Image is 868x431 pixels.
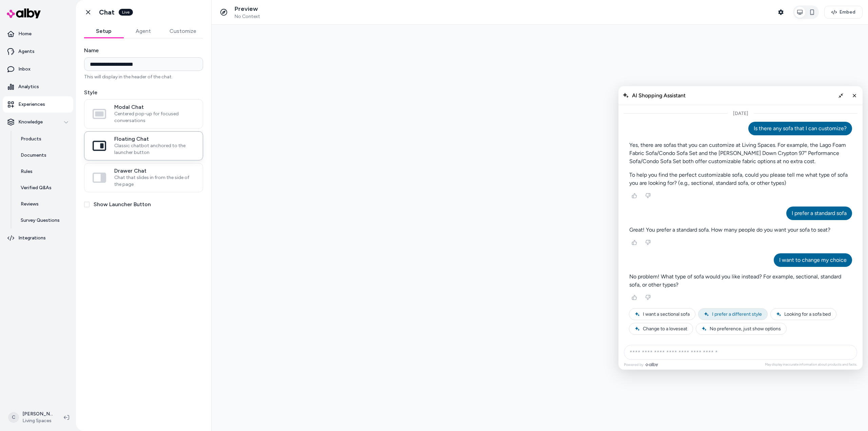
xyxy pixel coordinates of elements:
[163,24,203,38] button: Customize
[114,168,195,174] span: Drawer Chat
[8,412,19,423] span: C
[84,24,123,38] button: Setup
[84,89,203,97] label: Style
[14,131,73,147] a: Products
[114,174,195,188] span: Chat that slides in from the side of the page
[114,142,195,156] span: Classic chatbot anchored to the launcher button
[18,48,35,55] p: Agents
[119,9,133,16] div: Live
[21,168,33,175] p: Rules
[3,61,73,77] a: Inbox
[18,66,31,73] p: Inbox
[22,417,53,424] span: Living Spaces
[3,114,73,130] button: Knowledge
[235,5,260,13] p: Preview
[14,196,73,212] a: Reviews
[840,9,855,16] span: Embed
[114,104,195,111] span: Modal Chat
[235,14,260,20] span: No Context
[21,217,60,224] p: Survey Questions
[3,230,73,246] a: Integrations
[21,201,39,208] p: Reviews
[3,26,73,42] a: Home
[123,24,163,38] button: Agent
[3,79,73,95] a: Analytics
[21,136,41,142] p: Products
[99,8,115,17] h1: Chat
[94,200,151,209] label: Show Launcher Button
[14,147,73,163] a: Documents
[14,212,73,229] a: Survey Questions
[21,152,46,159] p: Documents
[21,184,52,191] p: Verified Q&As
[3,96,73,113] a: Experiences
[7,8,41,18] img: alby Logo
[18,235,46,241] p: Integrations
[22,411,53,417] p: [PERSON_NAME]
[14,163,73,180] a: Rules
[114,136,195,142] span: Floating Chat
[4,407,58,428] button: C[PERSON_NAME]Living Spaces
[18,31,32,37] p: Home
[824,6,863,19] button: Embed
[18,101,45,108] p: Experiences
[84,46,203,55] label: Name
[84,74,203,80] p: This will display in the header of the chat.
[18,119,43,125] p: Knowledge
[14,180,73,196] a: Verified Q&As
[114,111,195,124] span: Centered pop-up for focused conversations
[18,83,39,90] p: Analytics
[3,43,73,60] a: Agents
